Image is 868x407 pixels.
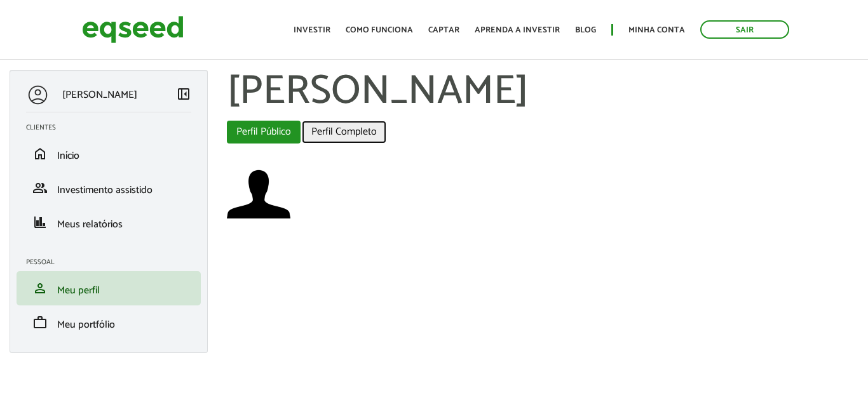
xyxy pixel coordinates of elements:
[176,86,191,104] a: Colapsar menu
[302,121,386,143] a: Perfil Completo
[346,26,413,34] a: Como funciona
[32,315,48,330] span: work
[32,215,48,230] span: finance
[26,315,191,330] a: workMeu portfólio
[57,216,123,233] span: Meus relatórios
[700,20,789,39] a: Sair
[26,124,201,131] h2: Clientes
[176,86,191,102] span: left_panel_close
[26,180,191,196] a: groupInvestimento assistido
[628,26,685,34] a: Minha conta
[294,26,330,34] a: Investir
[227,163,290,226] a: Ver perfil do usuário.
[575,26,596,34] a: Blog
[26,281,191,296] a: personMeu perfil
[26,258,201,266] h2: Pessoal
[57,147,79,164] span: Início
[475,26,560,34] a: Aprenda a investir
[32,281,48,296] span: person
[428,26,459,34] a: Captar
[17,305,201,340] li: Meu portfólio
[17,205,201,239] li: Meus relatórios
[26,146,191,161] a: homeInício
[17,171,201,205] li: Investimento assistido
[62,89,137,101] p: [PERSON_NAME]
[57,282,100,299] span: Meu perfil
[227,70,859,114] h1: [PERSON_NAME]
[32,146,48,161] span: home
[227,121,301,143] a: Perfil Público
[57,316,115,333] span: Meu portfólio
[227,163,290,226] img: Foto de Matheus Reiners
[82,13,184,46] img: EqSeed
[17,137,201,171] li: Início
[57,182,153,199] span: Investimento assistido
[26,215,191,230] a: financeMeus relatórios
[17,271,201,305] li: Meu perfil
[32,180,48,196] span: group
